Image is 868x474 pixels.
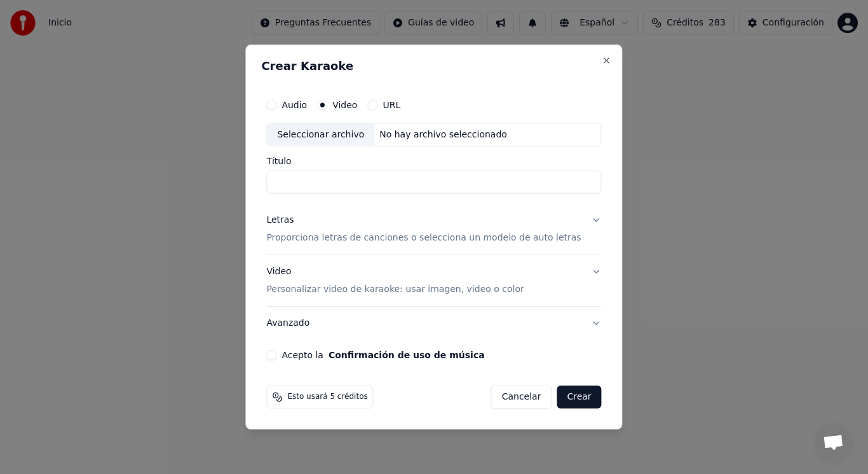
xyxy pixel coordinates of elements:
[383,101,400,109] label: URL
[266,204,601,255] button: LetrasProporciona letras de canciones o selecciona un modelo de auto letras
[266,214,294,227] div: Letras
[374,129,512,141] div: No hay archivo seleccionado
[261,60,606,72] h2: Crear Karaoke
[281,351,484,359] label: Acepto la
[266,232,581,245] p: Proporciona letras de canciones o selecciona un modelo de auto letras
[266,307,601,340] button: Avanzado
[287,392,367,402] span: Esto usará 5 créditos
[332,101,357,109] label: Video
[329,351,485,359] button: Acepto la
[491,386,552,408] button: Cancelar
[557,386,601,408] button: Crear
[266,283,524,296] p: Personalizar video de karaoke: usar imagen, video o color
[266,266,524,296] div: Video
[267,123,374,146] div: Seleccionar archivo
[266,256,601,307] button: VideoPersonalizar video de karaoke: usar imagen, video o color
[281,101,307,109] label: Audio
[266,157,601,166] label: Título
